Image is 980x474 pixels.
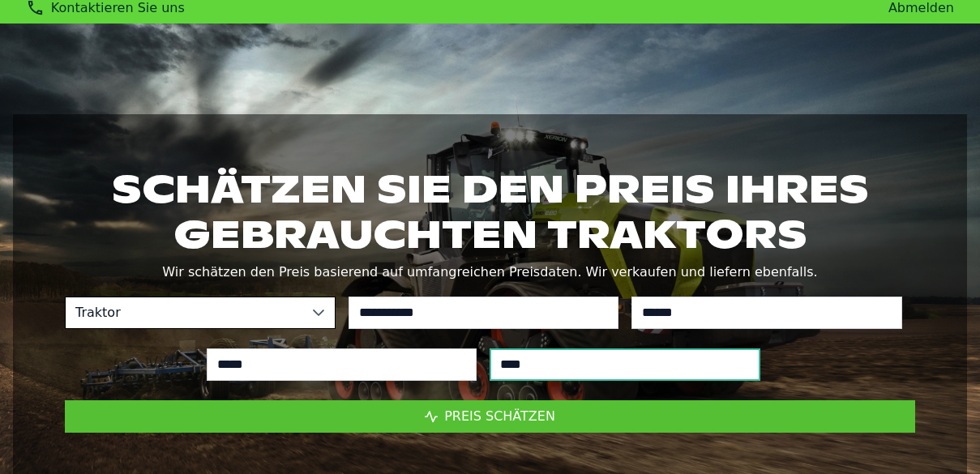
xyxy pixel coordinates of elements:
[444,408,555,424] span: Preis schätzen
[65,261,915,284] p: Wir schätzen den Preis basierend auf umfangreichen Preisdaten. Wir verkaufen und liefern ebenfalls.
[65,166,915,257] h1: Schätzen Sie den Preis Ihres gebrauchten Traktors
[65,400,915,433] button: Preis schätzen
[66,297,302,328] span: Traktor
